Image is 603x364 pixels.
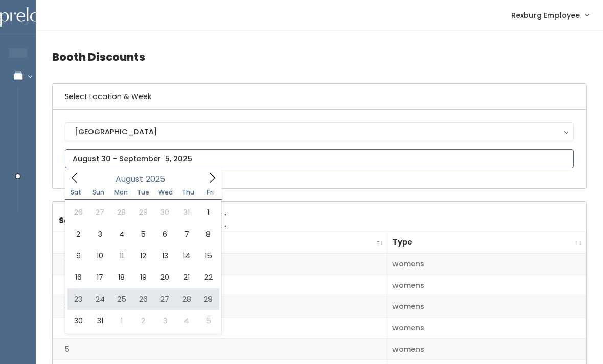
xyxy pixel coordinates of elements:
td: 5 [53,338,387,360]
td: womens [387,253,586,275]
span: August 28, 2025 [176,288,197,310]
span: August 25, 2025 [111,288,132,310]
span: August 17, 2025 [89,266,110,288]
span: August 23, 2025 [67,288,89,310]
span: Tue [132,189,154,196]
span: August 20, 2025 [154,266,176,288]
th: Type: activate to sort column ascending [387,232,586,254]
span: September 1, 2025 [111,310,132,331]
span: August 13, 2025 [154,245,176,266]
span: August 7, 2025 [176,224,197,245]
span: Mon [110,189,132,196]
span: August 1, 2025 [197,202,219,223]
span: August 12, 2025 [132,245,154,266]
span: September 4, 2025 [176,310,197,331]
span: August 11, 2025 [111,245,132,266]
span: August 15, 2025 [197,245,219,266]
button: [GEOGRAPHIC_DATA] [65,122,574,141]
span: August 3, 2025 [89,224,110,245]
span: August 31, 2025 [89,310,110,331]
span: August 4, 2025 [111,224,132,245]
span: July 29, 2025 [132,202,154,223]
span: August 8, 2025 [197,224,219,245]
span: September 3, 2025 [154,310,176,331]
span: July 31, 2025 [176,202,197,223]
td: womens [387,318,586,339]
span: August 26, 2025 [132,288,154,310]
label: Search: [59,214,226,227]
td: 3 [53,296,387,318]
td: 2 [53,275,387,296]
span: August 24, 2025 [89,288,110,310]
span: Wed [154,189,177,196]
span: August 10, 2025 [89,245,110,266]
span: September 2, 2025 [132,310,154,331]
span: Sun [87,189,110,196]
span: August 5, 2025 [132,224,154,245]
span: August 29, 2025 [197,288,219,310]
span: August 2, 2025 [67,224,89,245]
input: August 30 - September 5, 2025 [65,149,574,168]
span: August 21, 2025 [176,266,197,288]
span: August 19, 2025 [132,266,154,288]
span: September 5, 2025 [197,310,219,331]
span: Fri [199,189,222,196]
div: [GEOGRAPHIC_DATA] [75,126,564,137]
span: August 6, 2025 [154,224,176,245]
td: womens [387,275,586,296]
span: August 9, 2025 [67,245,89,266]
span: July 30, 2025 [154,202,176,223]
td: 1 [53,253,387,275]
span: August 18, 2025 [111,266,132,288]
td: womens [387,296,586,318]
span: August 22, 2025 [197,266,219,288]
span: July 26, 2025 [67,202,89,223]
td: 4 [53,318,387,339]
h6: Select Location & Week [53,84,586,110]
span: Thu [177,189,199,196]
span: Sat [65,189,87,196]
span: Rexburg Employee [511,10,580,21]
input: Year [143,173,174,185]
th: Booth Number: activate to sort column descending [53,232,387,254]
span: August [115,175,143,183]
td: womens [387,338,586,360]
span: August 30, 2025 [67,310,89,331]
span: August 16, 2025 [67,266,89,288]
span: August 14, 2025 [176,245,197,266]
h4: Booth Discounts [52,43,587,71]
span: August 27, 2025 [154,288,176,310]
a: Rexburg Employee [501,4,599,26]
span: July 27, 2025 [89,202,110,223]
span: July 28, 2025 [111,202,132,223]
